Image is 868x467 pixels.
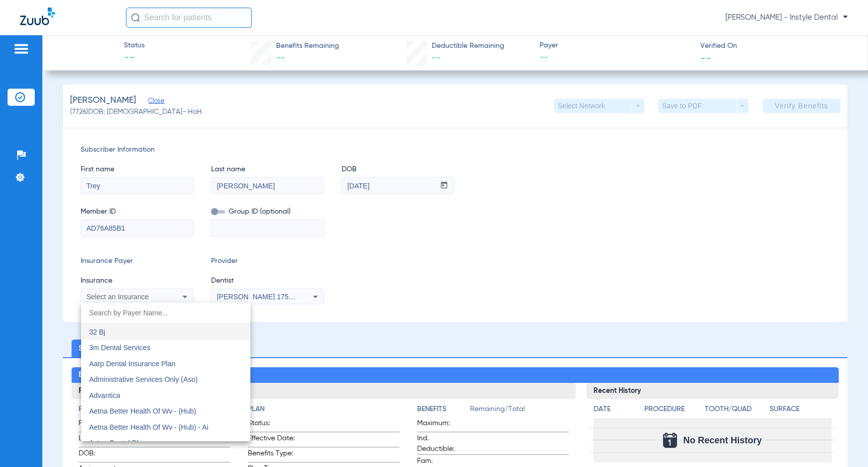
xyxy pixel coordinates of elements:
[81,303,250,323] input: dropdown search
[89,344,150,352] span: 3m Dental Services
[89,423,209,431] span: Aetna Better Health Of Wv - (Hub) - Ai
[89,327,105,336] span: 32 Bj
[818,419,868,467] iframe: Chat Widget
[89,407,196,415] span: Aetna Better Health Of Wv - (Hub)
[89,375,198,383] span: Administrative Services Only (Aso)
[89,439,150,447] span: Aetna Dental Plans
[89,391,120,399] span: Advantica
[89,359,175,367] span: Aarp Dental Insurance Plan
